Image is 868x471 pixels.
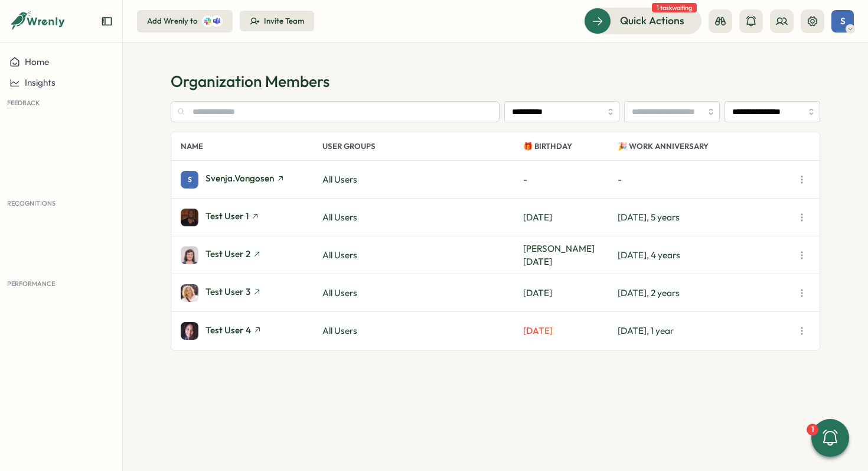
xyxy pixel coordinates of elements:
[205,326,251,334] span: Test User 4
[523,324,618,337] p: [DATE]
[618,287,794,300] p: [DATE], 2 years
[181,322,322,340] a: Test User 4Test User 4
[584,8,701,34] button: Quick Actions
[618,211,794,224] p: [DATE], 5 years
[25,56,49,67] span: Home
[181,246,322,264] a: Test User 2Test User 2
[652,3,697,12] span: 1 task waiting
[101,15,113,27] button: Expand sidebar
[205,174,274,183] span: svenja.vongosen
[322,174,357,185] span: All Users
[840,16,846,26] span: S
[523,287,618,300] p: [DATE]
[181,132,322,160] p: Name
[181,284,322,302] a: Test User 3Test User 3
[171,71,820,92] h1: Organization Members
[322,132,523,160] p: User Groups
[181,322,198,340] img: Test User 4
[181,209,198,226] img: Test User 1
[811,419,849,457] button: 1
[322,212,357,223] span: All Users
[322,249,357,261] span: All Users
[147,16,197,27] div: Add Wrenly to
[181,171,322,189] a: Ssvenja.vongosen
[618,132,794,160] p: 🎉 Work Anniversary
[205,287,250,296] span: Test User 3
[322,287,357,298] span: All Users
[137,10,233,33] button: Add Wrenly to
[205,249,250,258] span: Test User 2
[620,13,684,28] span: Quick Actions
[618,324,794,337] p: [DATE], 1 year
[181,284,198,302] img: Test User 3
[523,211,618,224] p: [DATE]
[181,209,322,226] a: Test User 1Test User 1
[618,173,794,186] p: -
[25,77,56,88] span: Insights
[188,173,192,186] span: S
[618,249,794,262] p: [DATE], 4 years
[831,10,854,33] button: S
[807,424,818,436] div: 1
[240,11,314,32] button: Invite Team
[523,242,618,268] p: [PERSON_NAME][DATE]
[322,325,357,336] span: All Users
[523,173,618,186] p: -
[523,132,618,160] p: 🎁 Birthday
[181,246,198,264] img: Test User 2
[205,212,249,220] span: Test User 1
[264,16,304,27] div: Invite Team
